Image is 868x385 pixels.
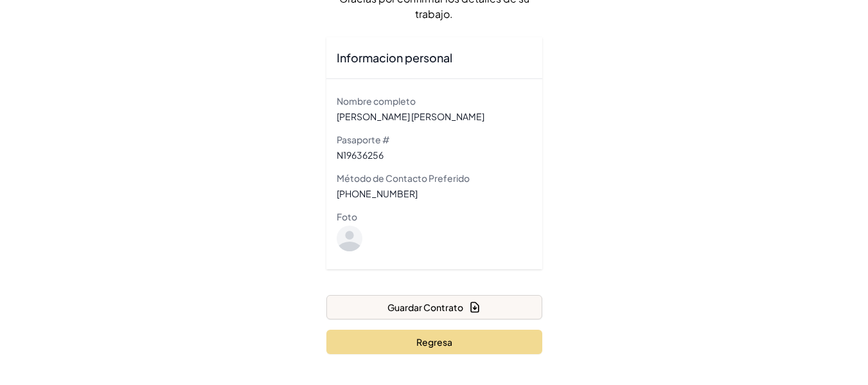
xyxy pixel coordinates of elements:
[326,295,542,319] button: Guardar Contrato
[337,172,532,184] dt: Método de Contacto Preferido
[337,187,532,200] dd: [PHONE_NUMBER]
[337,94,532,107] dt: Nombre completo
[337,210,532,223] dt: Foto
[337,110,532,123] dd: [PERSON_NAME] [PERSON_NAME]
[326,330,542,354] button: Regresa
[337,148,532,161] dd: N19636256
[337,50,532,66] h3: Informacion personal
[337,133,532,146] dt: Pasaporte #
